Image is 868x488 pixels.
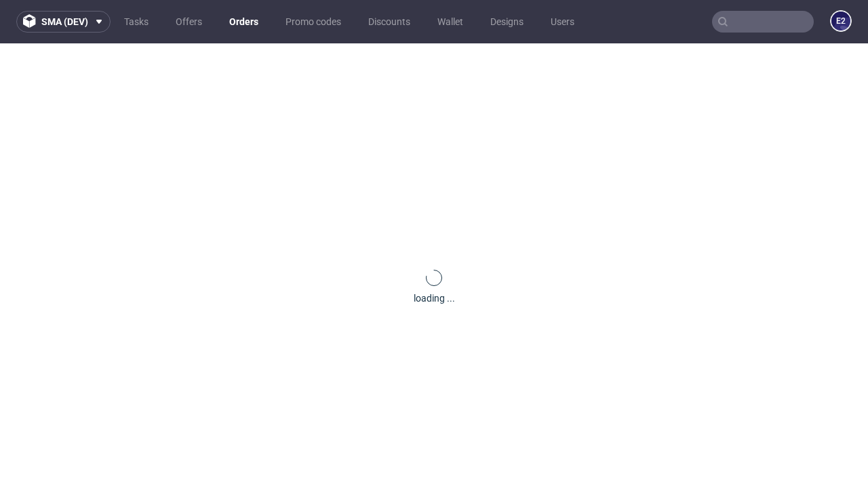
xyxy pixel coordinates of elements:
[429,11,471,33] a: Wallet
[116,11,157,33] a: Tasks
[167,11,210,33] a: Offers
[542,11,583,33] a: Users
[277,11,349,33] a: Promo codes
[16,11,111,33] button: sma (dev)
[831,12,850,30] figcaption: e2
[414,291,455,305] div: loading ...
[360,11,418,33] a: Discounts
[41,17,88,26] span: sma (dev)
[221,11,267,33] a: Orders
[482,11,532,33] a: Designs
